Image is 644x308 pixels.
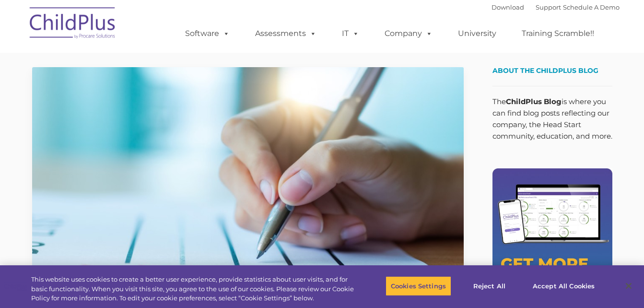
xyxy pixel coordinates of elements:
[618,275,639,296] button: Close
[25,0,121,48] img: ChildPlus by Procare Solutions
[492,3,524,11] a: Download
[176,24,239,43] a: Software
[375,24,442,43] a: Company
[512,24,604,43] a: Training Scramble!!
[459,276,519,296] button: Reject All
[492,3,620,11] font: |
[563,3,620,11] a: Schedule A Demo
[31,275,354,303] div: This website uses cookies to create a better user experience, provide statistics about user visit...
[492,96,612,142] p: The is where you can find blog posts reflecting our company, the Head Start community, education,...
[506,97,562,106] strong: ChildPlus Blog
[527,276,600,296] button: Accept All Cookies
[448,24,506,43] a: University
[536,3,561,11] a: Support
[492,66,598,75] span: About the ChildPlus Blog
[332,24,369,43] a: IT
[246,24,326,43] a: Assessments
[386,276,451,296] button: Cookies Settings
